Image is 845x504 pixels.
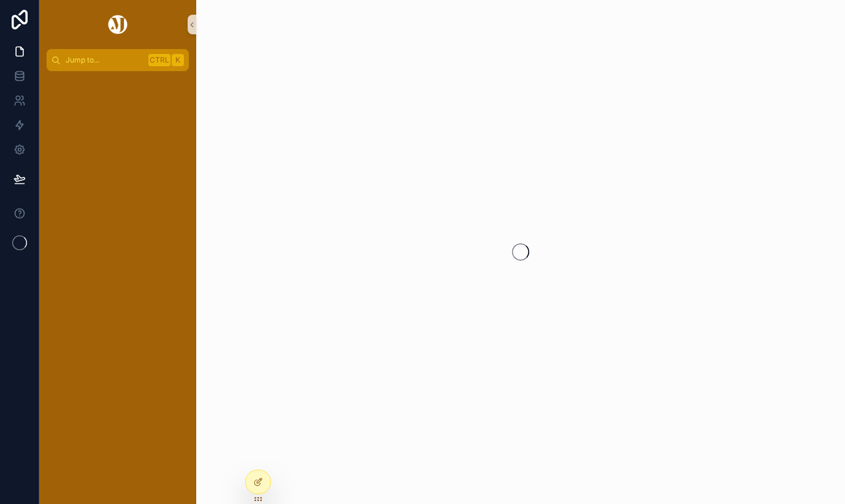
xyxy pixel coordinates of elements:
img: App logo [106,15,129,34]
div: scrollable content [39,71,196,93]
span: Jump to... [66,55,143,65]
span: Ctrl [148,54,170,66]
span: K [173,55,183,65]
button: Jump to...CtrlK [47,49,189,71]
